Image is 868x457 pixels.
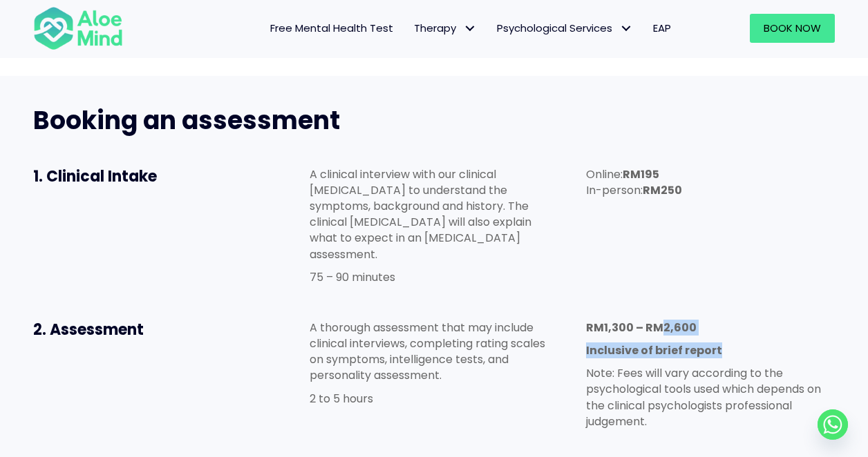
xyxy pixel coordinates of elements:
[460,19,480,39] span: Therapy: submenu
[586,320,697,336] strong: RM1,300 – RM2,600
[310,269,558,285] p: 75 – 90 minutes
[487,14,643,43] a: Psychological ServicesPsychological Services: submenu
[310,166,558,262] p: A clinical interview with our clinical [MEDICAL_DATA] to understand the symptoms, background and ...
[310,391,558,407] p: 2 to 5 hours
[33,166,157,187] span: 1. Clinical Intake
[586,365,835,429] p: Note: Fees will vary according to the psychological tools used which depends on the clinical psyc...
[586,342,722,358] strong: Inclusive of brief report
[414,21,476,35] span: Therapy
[260,14,404,43] a: Free Mental Health Test
[653,21,671,35] span: EAP
[750,14,835,43] a: Book Now
[310,320,558,384] p: A thorough assessment that may include clinical interviews, completing rating scales on symptoms,...
[33,6,123,51] img: Aloe mind Logo
[404,14,487,43] a: TherapyTherapy: submenu
[33,103,340,138] span: Booking an assessment
[33,319,144,340] span: 2. Assessment
[270,21,393,35] span: Free Mental Health Test
[141,14,681,43] nav: Menu
[586,166,835,198] p: Online: In-person:
[818,409,848,440] a: Whatsapp
[643,14,681,43] a: EAP
[643,182,682,198] strong: RM250
[764,21,821,35] span: Book Now
[616,19,636,39] span: Psychological Services: submenu
[623,166,659,182] strong: RM195
[497,21,632,35] span: Psychological Services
